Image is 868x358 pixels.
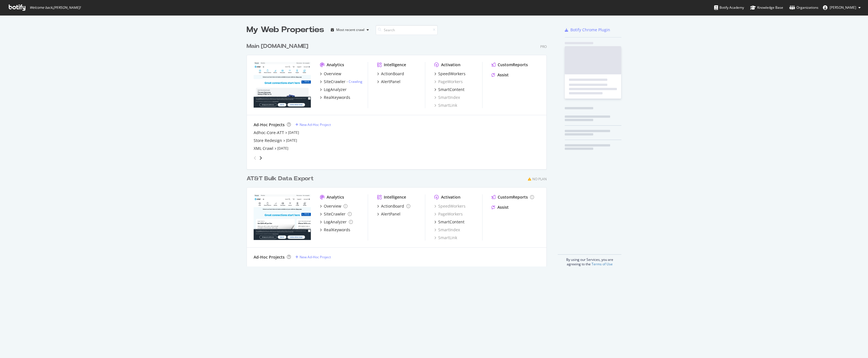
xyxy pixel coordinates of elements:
div: Assist [497,204,509,210]
div: AlertPanel [381,79,400,85]
a: AlertPanel [377,79,400,85]
a: Adhoc-Core-ATT [254,130,284,135]
a: ActionBoard [377,203,410,209]
a: New Ad-Hoc Project [295,122,331,127]
a: SmartIndex [434,95,460,100]
a: Terms of Use [592,262,613,266]
a: SpeedWorkers [434,71,466,77]
div: SmartContent [438,87,464,92]
div: SmartContent [438,219,464,225]
a: LogAnalyzer [320,87,347,92]
a: Overview [320,71,341,77]
a: SiteCrawler [320,211,352,217]
a: PageWorkers [434,79,463,85]
a: Store Redesign [254,138,282,143]
div: Knowledge Base [750,5,783,10]
div: Most recent crawl [336,28,364,32]
a: SmartContent [434,219,464,225]
div: RealKeywords [324,95,350,100]
div: Intelligence [384,62,406,68]
img: att.com [254,62,311,108]
a: SpeedWorkers [434,203,466,209]
div: - [347,79,362,84]
a: CustomReports [491,62,528,68]
div: grid [247,35,551,266]
a: SmartLink [434,103,457,108]
div: Overview [324,71,341,77]
button: Most recent crawl [329,25,371,34]
div: SiteCrawler [324,211,346,217]
div: Activation [441,194,460,200]
div: New Ad-Hoc Project [300,255,331,259]
input: Search [376,25,438,35]
div: Main [DOMAIN_NAME] [247,42,308,50]
a: SmartIndex [434,227,460,233]
a: New Ad-Hoc Project [295,255,331,259]
a: AlertPanel [377,211,400,217]
a: ActionBoard [377,71,404,77]
div: ActionBoard [381,71,404,77]
a: Overview [320,203,347,209]
div: My Web Properties [247,24,324,35]
button: [PERSON_NAME] [818,3,865,12]
a: [DATE] [277,146,288,151]
div: AlertPanel [381,211,400,217]
div: SiteCrawler [324,79,346,85]
div: RealKeywords [324,227,350,233]
div: Analytics [327,194,344,200]
div: Organizations [789,5,818,10]
div: angle-right [259,155,263,161]
div: Ad-Hoc Projects [254,254,285,260]
div: By using our Services, you are agreeing to the [558,254,621,266]
div: No Plan [532,177,547,181]
a: RealKeywords [320,95,350,100]
span: Welcome back, [PERSON_NAME] ! [30,5,81,10]
div: Pro [540,44,547,49]
a: SiteCrawler- Crawling [320,79,362,85]
a: PageWorkers [434,211,463,217]
div: CustomReports [498,62,528,68]
a: Assist [491,204,509,210]
div: CustomReports [498,194,528,200]
div: Ad-Hoc Projects [254,122,285,128]
div: Overview [324,203,341,209]
div: Assist [497,72,509,78]
div: ActionBoard [381,203,404,209]
a: [DATE] [288,130,299,135]
div: Intelligence [384,194,406,200]
div: LogAnalyzer [324,87,347,92]
div: Botify Academy [714,5,744,10]
div: Analytics [327,62,344,68]
div: Botify Chrome Plugin [570,27,610,33]
img: attbulkexport.com [254,194,311,240]
div: SpeedWorkers [438,71,466,77]
a: Assist [491,72,509,78]
div: LogAnalyzer [324,219,347,225]
a: LogAnalyzer [320,219,353,225]
div: AT&T Bulk Data Export [247,175,314,183]
a: Main [DOMAIN_NAME] [247,42,311,50]
a: Botify Chrome Plugin [565,27,610,33]
a: CustomReports [491,194,534,200]
a: AT&T Bulk Data Export [247,175,316,183]
a: Crawling [349,79,362,84]
a: SmartLink [434,235,457,241]
a: XML Crawl [254,146,273,151]
span: Jon Buschlen [830,5,856,10]
a: RealKeywords [320,227,350,233]
div: angle-left [251,154,259,163]
a: [DATE] [286,138,297,143]
div: New Ad-Hoc Project [300,122,331,127]
div: Activation [441,62,460,68]
a: SmartContent [434,87,464,92]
